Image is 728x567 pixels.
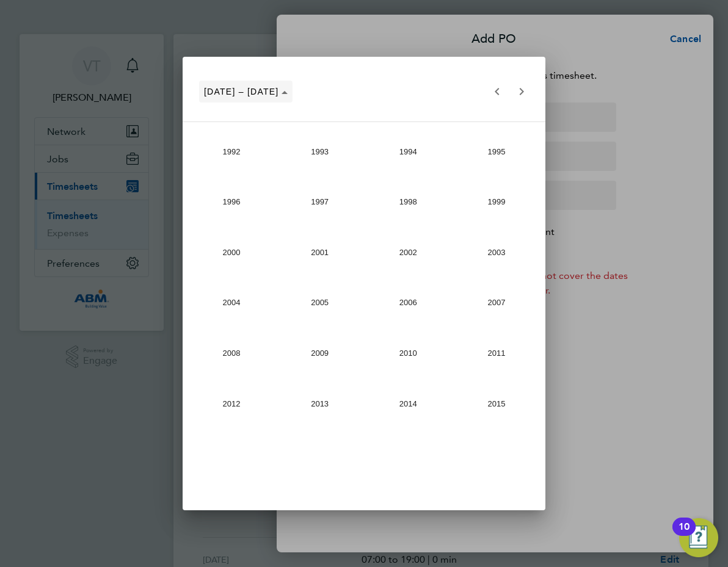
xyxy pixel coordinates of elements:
[187,278,276,328] button: 2004
[453,227,541,278] button: 2003
[453,278,541,328] button: 2007
[453,126,541,177] button: 1995
[368,280,448,325] span: 2006
[364,176,453,227] button: 1998
[280,129,360,174] span: 1993
[192,280,271,325] span: 2004
[187,227,276,278] button: 2000
[192,179,271,225] span: 1996
[280,229,360,275] span: 2001
[204,87,278,96] span: [DATE] – [DATE]
[457,179,536,225] span: 1999
[280,381,360,426] span: 2013
[280,179,360,225] span: 1997
[192,381,271,426] span: 2012
[364,278,453,328] button: 2006
[275,378,364,429] button: 2013
[275,328,364,378] button: 2009
[275,278,364,328] button: 2005
[199,81,293,103] button: Choose date
[453,176,541,227] button: 1999
[187,378,276,429] button: 2012
[485,79,509,104] button: Previous 24 years
[192,129,271,174] span: 1992
[457,381,536,426] span: 2015
[280,330,360,375] span: 2009
[187,126,276,177] button: 1992
[368,330,448,375] span: 2010
[275,227,364,278] button: 2001
[453,328,541,378] button: 2011
[275,176,364,227] button: 1997
[368,229,448,275] span: 2002
[457,330,536,375] span: 2011
[457,129,536,174] span: 1995
[192,330,271,375] span: 2008
[187,328,276,378] button: 2008
[509,79,534,104] button: Next 24 years
[368,179,448,225] span: 1998
[187,176,276,227] button: 1996
[679,527,690,543] div: 10
[275,126,364,177] button: 1993
[368,129,448,174] span: 1994
[679,518,718,557] button: Open Resource Center, 10 new notifications
[453,378,541,429] button: 2015
[364,126,453,177] button: 1994
[280,280,360,325] span: 2005
[364,328,453,378] button: 2010
[364,227,453,278] button: 2002
[192,229,271,275] span: 2000
[457,229,536,275] span: 2003
[368,381,448,426] span: 2014
[457,280,536,325] span: 2007
[364,378,453,429] button: 2014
